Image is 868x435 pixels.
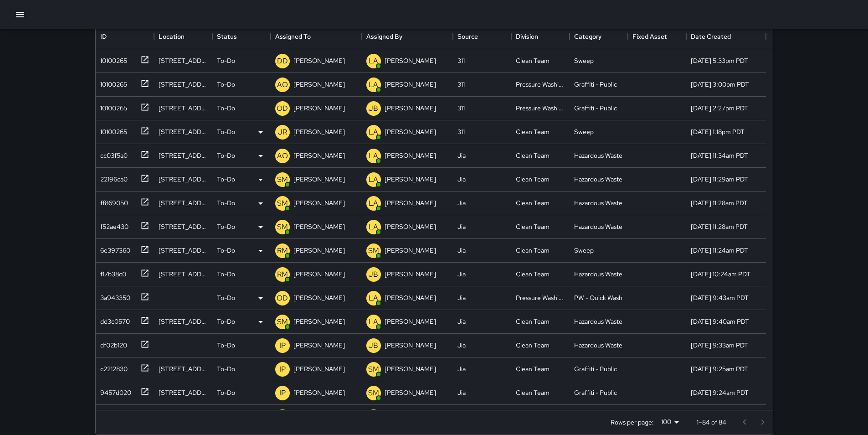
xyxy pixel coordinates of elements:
p: [PERSON_NAME] [293,388,345,397]
div: 9/22/2025, 9:24am PDT [691,388,749,397]
div: 9/22/2025, 11:29am PDT [691,175,748,184]
div: PW - Quick Wash [574,293,622,302]
div: 9457d020 [97,384,131,397]
div: Jia [457,175,466,184]
p: [PERSON_NAME] [385,127,436,136]
p: [PERSON_NAME] [385,269,436,279]
p: [PERSON_NAME] [293,269,345,279]
div: Jia [457,269,466,279]
div: Jia [457,151,466,160]
div: 171 Grove Street [159,127,208,136]
div: Graffiti - Public [574,364,617,373]
p: LA [369,79,378,90]
div: 9/22/2025, 3:00pm PDT [691,80,749,89]
div: 9/22/2025, 9:43am PDT [691,293,749,302]
div: Pressure Washing [516,293,565,302]
div: f17b38c0 [97,266,126,279]
div: 6e397360 [97,242,130,255]
div: 9/22/2025, 9:33am PDT [691,341,748,350]
div: Clean Team [516,198,550,207]
p: SM [277,198,288,209]
div: Pressure Washing [516,80,565,89]
div: 1390 Market Street [159,246,208,255]
div: Jia [457,364,466,373]
div: Hazardous Waste [574,269,622,279]
div: Sweep [574,56,594,65]
p: [PERSON_NAME] [293,317,345,326]
p: JB [369,269,378,280]
p: JB [369,340,378,351]
div: Category [570,24,628,49]
p: SM [368,364,379,375]
div: 9/22/2025, 11:34am PDT [691,151,748,160]
div: Hazardous Waste [574,317,622,326]
div: 1520 Market Street [159,364,208,373]
div: Hazardous Waste [574,151,622,160]
p: AO [277,79,288,90]
p: [PERSON_NAME] [385,80,436,89]
p: 1–84 of 84 [697,418,726,427]
p: LA [369,222,378,233]
p: To-Do [217,151,235,160]
div: 10100265 [97,124,127,136]
div: Hazardous Waste [574,198,622,207]
p: [PERSON_NAME] [385,175,436,184]
div: 135 Hayes Street [159,175,208,184]
p: [PERSON_NAME] [293,80,345,89]
p: [PERSON_NAME] [385,293,436,302]
p: To-Do [217,104,235,113]
div: 3a943350 [97,290,130,302]
div: Pressure Washing [516,104,565,113]
p: RM [277,245,288,256]
div: 9/22/2025, 11:28am PDT [691,198,748,207]
div: Graffiti - Public [574,388,617,397]
p: To-Do [217,80,235,89]
div: Assigned To [275,24,311,49]
div: Jia [457,341,466,350]
div: 100 [657,415,682,429]
p: RM [277,269,288,280]
p: LA [369,56,378,67]
div: c2212830 [97,361,128,373]
p: [PERSON_NAME] [293,293,345,302]
p: OD [277,103,288,114]
p: SM [277,316,288,327]
div: Clean Team [516,388,550,397]
div: 9/22/2025, 2:27pm PDT [691,104,748,113]
div: Status [217,24,237,49]
p: [PERSON_NAME] [385,222,436,231]
div: Clean Team [516,317,550,326]
p: [PERSON_NAME] [293,364,345,373]
div: 9/22/2025, 10:24am PDT [691,269,750,279]
div: dd3c0570 [97,313,130,326]
p: IP [279,388,286,399]
div: Clean Team [516,341,550,350]
p: [PERSON_NAME] [293,56,345,65]
p: [PERSON_NAME] [293,104,345,113]
div: 9/22/2025, 9:40am PDT [691,317,749,326]
div: cc03f5a0 [97,147,128,160]
div: 11 Van Ness Avenue [159,269,208,279]
div: Clean Team [516,56,550,65]
p: [PERSON_NAME] [385,341,436,350]
p: [PERSON_NAME] [385,56,436,65]
div: Jia [457,388,466,397]
p: JR [278,127,287,138]
div: 8aa6e2f0 [97,408,128,421]
p: To-Do [217,341,235,350]
div: 10100265 [97,76,127,89]
div: 43 11th Street [159,104,208,113]
div: Location [159,24,185,49]
div: Jia [457,317,466,326]
div: Location [154,24,212,49]
div: Source [453,24,511,49]
p: [PERSON_NAME] [293,341,345,350]
div: Date Created [686,24,766,49]
p: [PERSON_NAME] [385,388,436,397]
p: [PERSON_NAME] [293,222,345,231]
div: 311 [457,56,465,65]
div: 9/22/2025, 1:18pm PDT [691,127,745,136]
div: 311 [457,104,465,113]
div: Hazardous Waste [574,175,622,184]
div: Jia [457,246,466,255]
